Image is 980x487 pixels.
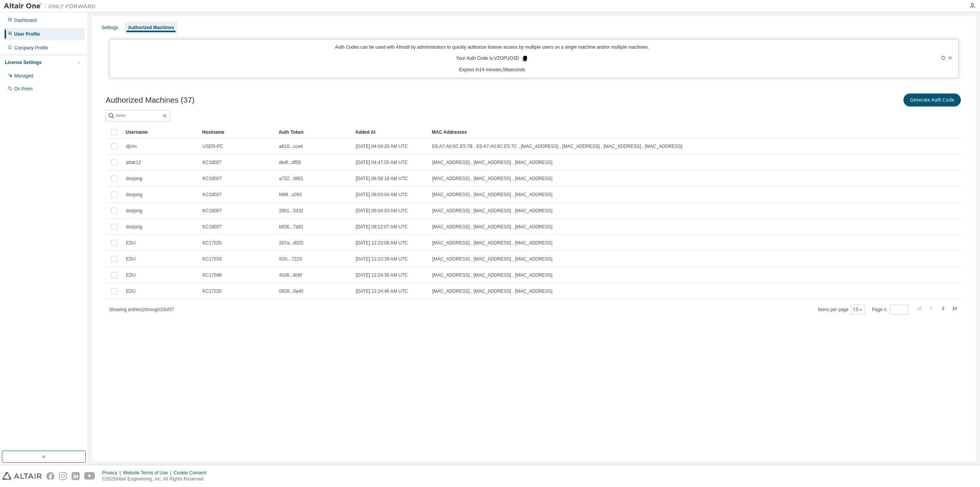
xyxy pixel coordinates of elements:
img: Altair One [4,2,100,10]
span: a732...0861 [279,175,303,182]
span: 207a...d020 [279,240,303,246]
span: doojong [126,192,142,198]
span: a610...cce4 [279,143,303,149]
div: Privacy [102,470,123,476]
span: [DATE] 09:03:04 AM UTC [356,192,408,198]
span: EDU [126,288,136,294]
span: KC19007 [203,224,222,230]
p: Expires in 14 minutes, 58 seconds [114,67,869,73]
span: [MAC_ADDRESS] , [MAC_ADDRESS] , [MAC_ADDRESS] [432,240,552,246]
span: f489...c093 [279,192,302,198]
span: [DATE] 12:24:46 AM UTC [356,288,408,294]
span: 91fc...7223 [279,256,302,262]
div: Managed [14,73,33,79]
span: KC19007 [203,175,222,182]
span: [DATE] 04:47:55 AM UTC [356,159,408,166]
img: altair_logo.svg [2,472,42,480]
p: Auth Codes can be used with Almutil by administrators to quickly authorize license access by mult... [114,44,869,51]
span: [DATE] 09:04:53 AM UTC [356,208,408,214]
span: [MAC_ADDRESS] , [MAC_ADDRESS] , [MAC_ADDRESS] [432,175,552,182]
div: Auth Token [279,126,349,138]
span: EDU [126,256,136,262]
span: KC17033 [203,256,222,262]
div: Cookie Consent [173,470,211,476]
span: KC19007 [203,208,222,214]
span: USER-PC [203,143,223,149]
span: b836...7a91 [279,224,303,230]
span: KC17020 [203,288,222,294]
img: linkedin.svg [72,472,80,480]
span: [MAC_ADDRESS] , [MAC_ADDRESS] , [MAC_ADDRESS] [432,256,552,262]
span: KC19007 [203,192,222,198]
span: doojong [126,208,142,214]
span: [DATE] 12:23:39 AM UTC [356,256,408,262]
span: Items per page [818,305,865,315]
span: EDU [126,240,136,246]
div: MAC Addresses [432,126,882,138]
span: KC17049 [203,272,222,278]
div: Hostname [202,126,273,138]
span: KC19007 [203,159,222,166]
span: [MAC_ADDRESS] , [MAC_ADDRESS] , [MAC_ADDRESS] [432,208,552,214]
img: youtube.svg [84,472,95,480]
span: de4f...df59 [279,159,301,166]
img: instagram.svg [59,472,67,480]
span: [MAC_ADDRESS] , [MAC_ADDRESS] , [MAC_ADDRESS] [432,288,552,294]
img: facebook.svg [46,472,54,480]
span: EDU [126,272,136,278]
div: Website Terms of Use [123,470,173,476]
span: altair12 [126,159,141,166]
span: Page n. [872,305,908,315]
span: djUm [126,143,137,149]
button: Generate Auth Code [903,93,961,107]
span: Showing entries 1 through 10 of 37 [109,307,174,312]
div: User Profile [14,31,40,37]
span: [DATE] 04:04:20 AM UTC [356,143,408,149]
span: doojong [126,224,142,230]
span: [MAC_ADDRESS] , [MAC_ADDRESS] , [MAC_ADDRESS] [432,192,552,198]
span: 2801...5332 [279,208,303,214]
span: [DATE] 12:23:08 AM UTC [356,240,408,246]
span: [MAC_ADDRESS] , [MAC_ADDRESS] , [MAC_ADDRESS] [432,159,552,166]
span: KC17025 [203,240,222,246]
div: Settings [101,25,118,31]
div: Company Profile [14,45,48,51]
span: [DATE] 06:58:18 AM UTC [356,175,408,182]
span: Authorized Machines (37) [106,96,194,105]
p: © 2025 Altair Engineering, Inc. All Rights Reserved. [102,476,211,482]
p: Your Auth Code is: VZOFUO3D [456,55,528,62]
span: [DATE] 12:24:36 AM UTC [356,272,408,278]
span: 4106...6c6f [279,272,302,278]
span: [MAC_ADDRESS] , [MAC_ADDRESS] , [MAC_ADDRESS] [432,224,552,230]
div: Username [126,126,196,138]
span: 0838...0a40 [279,288,303,294]
div: License Settings [5,59,41,66]
button: 10 [853,307,863,313]
div: Authorized Machines [128,25,174,31]
span: [MAC_ADDRESS] , [MAC_ADDRESS] , [MAC_ADDRESS] [432,272,552,278]
div: Added At [355,126,426,138]
span: doojong [126,175,142,182]
div: On Prem [14,86,33,92]
span: [DATE] 09:12:07 AM UTC [356,224,408,230]
span: E6:A7:A0:6C:E5:7B , E6:A7:A0:6C:E5:7C , [MAC_ADDRESS] , [MAC_ADDRESS] , [MAC_ADDRESS] , [MAC_ADDR... [432,143,683,149]
div: Dashboard [14,17,37,23]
